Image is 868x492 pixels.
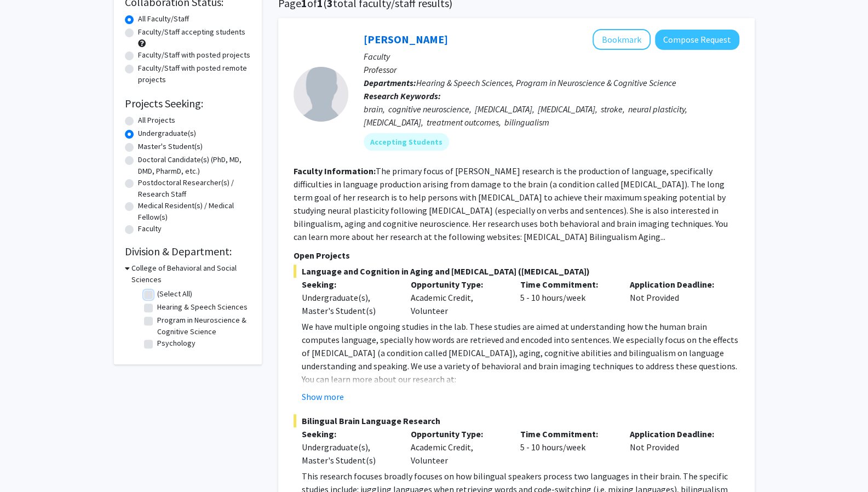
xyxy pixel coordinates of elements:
span: Language and Cognition in Aging and [MEDICAL_DATA] ([MEDICAL_DATA]) [294,265,739,278]
label: Psychology [157,337,196,349]
div: Academic Credit, Volunteer [403,278,512,317]
div: Undergraduate(s), Master's Student(s) [302,291,395,317]
p: Professor [364,63,739,76]
p: Seeking: [302,427,395,440]
p: Application Deadline: [630,427,723,440]
p: Opportunity Type: [411,278,504,291]
div: Academic Credit, Volunteer [403,427,512,467]
label: Faculty/Staff with posted projects [138,49,250,61]
button: Compose Request to Yasmeen Faroqi-Shah [655,30,739,50]
label: Program in Neuroscience & Cognitive Science [157,314,248,337]
button: Show more [302,390,344,403]
button: Add Yasmeen Faroqi-Shah to Bookmarks [593,29,651,50]
p: Faculty [364,50,739,63]
p: Open Projects [294,249,739,262]
label: Undergraduate(s) [138,128,196,139]
label: Postdoctoral Researcher(s) / Research Staff [138,177,251,200]
p: Time Commitment: [520,427,613,440]
p: Opportunity Type: [411,427,504,440]
span: Bilingual Brain Language Research [294,414,739,427]
label: All Faculty/Staff [138,13,189,25]
p: Seeking: [302,278,395,291]
p: Time Commitment: [520,278,613,291]
span: Hearing & Speech Sciences, Program in Neuroscience & Cognitive Science [416,77,676,88]
label: Doctoral Candidate(s) (PhD, MD, DMD, PharmD, etc.) [138,154,251,177]
h2: Projects Seeking: [125,97,251,110]
label: (Select All) [157,288,192,300]
label: Master's Student(s) [138,141,203,152]
label: Hearing & Speech Sciences [157,301,248,313]
div: Not Provided [622,278,731,317]
div: brain, cognitive neuroscience, [MEDICAL_DATA], [MEDICAL_DATA], stroke, neural plasticity, [MEDICA... [364,102,739,129]
h2: Division & Department: [125,245,251,258]
div: 5 - 10 hours/week [512,427,622,467]
div: 5 - 10 hours/week [512,278,622,317]
a: [PERSON_NAME] [364,32,448,46]
b: Research Keywords: [364,90,441,101]
label: Medical Resident(s) / Medical Fellow(s) [138,200,251,223]
label: Faculty/Staff with posted remote projects [138,62,251,85]
p: You can learn more about our research at: [302,373,739,386]
fg-read-more: The primary focus of [PERSON_NAME] research is the production of language, specifically difficult... [294,165,728,242]
b: Departments: [364,77,416,88]
div: Not Provided [622,427,731,467]
mat-chip: Accepting Students [364,133,449,151]
iframe: Chat [8,443,47,484]
label: Faculty [138,223,162,234]
p: Application Deadline: [630,278,723,291]
label: All Projects [138,115,175,126]
b: Faculty Information: [294,165,376,176]
label: Faculty/Staff accepting students [138,26,245,38]
p: We have multiple ongoing studies in the lab. These studies are aimed at understanding how the hum... [302,320,739,373]
div: Undergraduate(s), Master's Student(s) [302,440,395,467]
h3: College of Behavioral and Social Sciences [131,262,251,285]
